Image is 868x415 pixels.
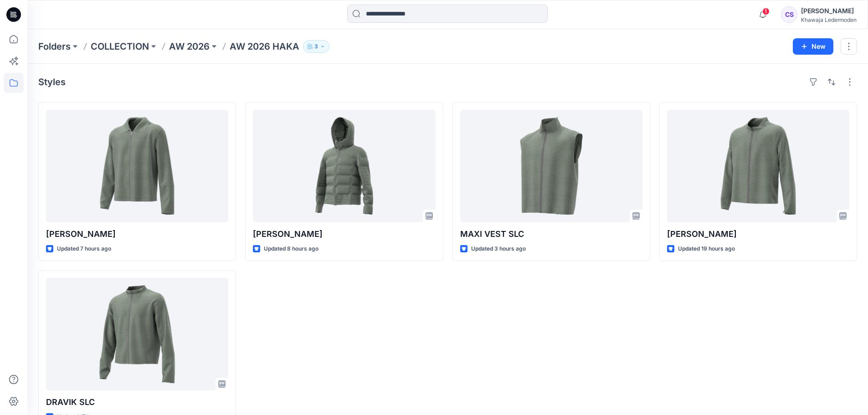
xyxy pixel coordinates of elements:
[762,8,770,15] span: 1
[678,244,735,254] p: Updated 19 hours ago
[793,38,833,55] button: New
[667,228,849,241] p: [PERSON_NAME]
[57,244,111,254] p: Updated 7 hours ago
[38,77,66,87] h4: Styles
[801,16,857,23] div: Khawaja Ledermoden
[169,40,210,53] a: AW 2026
[314,41,318,51] p: 3
[460,110,642,222] a: MAXI VEST SLC
[303,40,329,53] button: 3
[471,244,526,254] p: Updated 3 hours ago
[253,110,435,222] a: RAGAN RZ
[460,228,642,241] p: MAXI VEST SLC
[667,110,849,222] a: JORAVIN RZ
[91,40,149,53] a: COLLECTION
[781,6,797,23] div: CS
[38,40,71,53] a: Folders
[46,396,228,409] p: DRAVIK SLC
[46,110,228,222] a: TANVAR RZ
[264,244,318,254] p: Updated 8 hours ago
[230,40,299,53] p: AW 2026 HAKA
[46,228,228,241] p: [PERSON_NAME]
[801,5,857,16] div: [PERSON_NAME]
[253,228,435,241] p: [PERSON_NAME]
[46,278,228,390] a: DRAVIK SLC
